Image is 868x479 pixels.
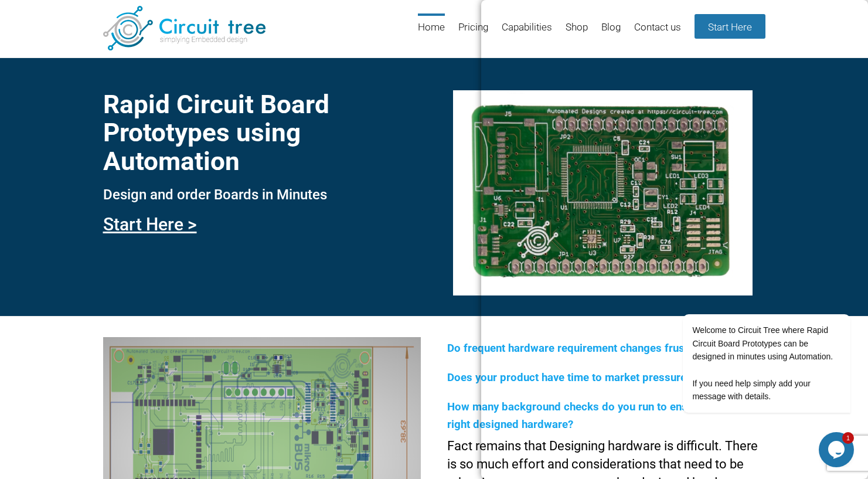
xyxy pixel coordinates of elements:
[447,371,692,384] span: Does your product have time to market pressure?
[103,187,421,202] h3: Design and order Boards in Minutes
[418,13,445,52] a: Home
[458,13,488,52] a: Pricing
[103,6,265,50] img: Circuit Tree
[103,214,197,235] a: Start Here >
[103,90,421,175] h1: Rapid Circuit Board Prototypes using Automation
[47,117,188,192] span: Welcome to Circuit Tree where Rapid Circuit Board Prototypes can be designed in minutes using Aut...
[447,400,760,431] span: How many background checks do you run to ensure a first time right designed hardware?
[447,342,733,355] span: Do frequent hardware requirement changes frustrate you?
[7,106,206,204] div: Welcome to Circuit Tree where Rapid Circuit Board Prototypes can be designed in minutes using Aut...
